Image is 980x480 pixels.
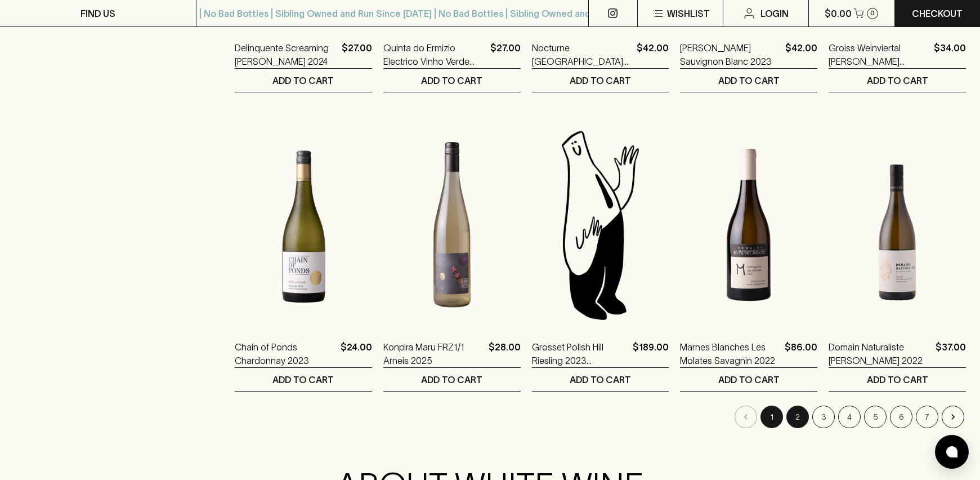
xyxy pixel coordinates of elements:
p: $86.00 [785,340,817,367]
p: ADD TO CART [867,373,928,386]
p: ADD TO CART [421,74,482,87]
p: $27.00 [342,41,372,68]
a: Grosset Polish Hill Riesling 2023 MAGNUM 1500ml [532,340,629,367]
img: Domain Naturaliste Floris Chardonnay 2022 [829,126,966,323]
button: Go to page 4 [838,406,861,428]
p: FIND US [80,7,115,20]
a: Chain of Ponds Chardonnay 2023 [235,340,336,367]
button: ADD TO CART [532,368,669,391]
img: Blackhearts & Sparrows Man [532,126,669,323]
button: ADD TO CART [829,368,966,391]
button: page 1 [760,406,783,428]
a: Marnes Blanches Les Molates Savagnin 2022 [680,340,780,367]
p: Checkout [912,7,963,20]
p: $28.00 [489,340,521,367]
a: [PERSON_NAME] Sauvignon Blanc 2023 [680,41,781,68]
img: bubble-icon [946,446,957,457]
a: Quinta do Ermizio Electrico Vinho Verde 2022 [383,41,486,68]
button: Go to page 7 [916,406,938,428]
button: Go to page 3 [812,406,835,428]
p: $0.00 [825,7,852,20]
p: 0 [870,10,875,16]
p: $42.00 [637,41,669,68]
button: ADD TO CART [383,368,521,391]
p: ADD TO CART [272,373,334,386]
button: Go to page 6 [890,406,912,428]
p: $27.00 [490,41,521,68]
button: Go to page 2 [786,406,809,428]
nav: pagination navigation [235,406,966,428]
img: Marnes Blanches Les Molates Savagnin 2022 [680,126,817,323]
p: $34.00 [934,41,966,68]
p: $37.00 [936,340,966,367]
button: ADD TO CART [680,368,817,391]
a: Delinquente Screaming [PERSON_NAME] 2024 [235,41,337,68]
p: $189.00 [633,340,669,367]
a: Groiss Weinviertal [PERSON_NAME] Veltliner 2022 [829,41,929,68]
img: Chain of Ponds Chardonnay 2023 [235,126,372,323]
p: Wishlist [667,7,710,20]
p: ADD TO CART [421,373,482,386]
button: ADD TO CART [829,69,966,92]
p: Login [760,7,789,20]
button: ADD TO CART [532,69,669,92]
a: Nocturne [GEOGRAPHIC_DATA] [GEOGRAPHIC_DATA] 2024 [532,41,633,68]
button: ADD TO CART [680,69,817,92]
p: ADD TO CART [867,74,928,87]
p: ADD TO CART [570,74,631,87]
p: ADD TO CART [570,373,631,386]
img: Konpira Maru FRZ1/1 Arneis 2025 [383,126,521,323]
button: ADD TO CART [235,69,372,92]
p: $42.00 [785,41,817,68]
a: Konpira Maru FRZ1/1 Arneis 2025 [383,340,484,367]
button: ADD TO CART [235,368,372,391]
a: Domain Naturaliste [PERSON_NAME] 2022 [829,340,931,367]
button: ADD TO CART [383,69,521,92]
p: ADD TO CART [718,74,780,87]
p: ADD TO CART [718,373,780,386]
button: Go to page 5 [864,406,887,428]
button: Go to next page [942,406,964,428]
p: $24.00 [341,340,372,367]
p: ADD TO CART [272,74,334,87]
